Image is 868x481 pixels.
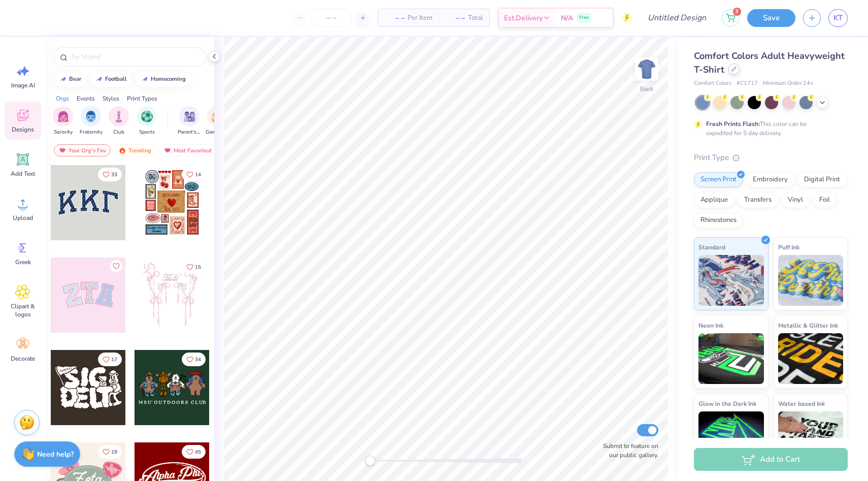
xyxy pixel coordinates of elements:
[137,106,157,136] button: filter button
[195,265,201,270] span: 15
[85,111,96,122] img: Fraternity Image
[763,79,814,88] span: Minimum Order: 24 +
[184,111,195,122] img: Parent's Weekend Image
[11,170,35,178] span: Add Text
[694,152,848,164] div: Print Type
[53,106,73,136] button: filter button
[159,144,216,156] div: Most Favorited
[312,9,351,27] input: – –
[37,450,74,459] strong: Need help?
[98,445,122,459] button: Like
[139,129,155,136] span: Sports
[597,441,658,460] label: Submit to feature on our public gallery.
[109,106,129,136] div: filter for Club
[53,72,86,87] button: bear
[6,302,40,318] span: Clipart & logos
[797,172,847,187] div: Digital Print
[182,445,206,459] button: Like
[195,172,201,177] span: 14
[15,258,31,266] span: Greek
[89,72,131,87] button: football
[118,147,126,154] img: trending.gif
[13,214,33,222] span: Upload
[178,106,201,136] button: filter button
[95,76,103,82] img: trend_line.gif
[778,320,838,331] span: Metallic & Glitter Ink
[778,242,799,252] span: Puff Ink
[141,76,149,82] img: trend_line.gif
[178,106,201,136] div: filter for Parent's Weekend
[640,8,714,28] input: Untitled Design
[69,76,81,82] div: bear
[182,260,206,274] button: Like
[113,111,124,122] img: Club Image
[11,81,35,89] span: Image AI
[195,450,201,455] span: 45
[206,129,229,136] span: Game Day
[151,76,186,82] div: homecoming
[111,450,117,455] span: 19
[698,333,764,384] img: Neon Ink
[813,193,837,208] div: Foil
[70,52,200,62] input: Try "Alpha"
[12,125,34,134] span: Designs
[408,13,432,23] span: Per Item
[746,172,794,187] div: Embroidery
[694,213,743,228] div: Rhinestones
[698,242,725,252] span: Standard
[206,106,229,136] div: filter for Game Day
[694,79,731,88] span: Comfort Colors
[694,172,743,187] div: Screen Print
[163,147,172,154] img: most_fav.gif
[828,9,848,27] a: KT
[698,398,756,409] span: Glow in the Dark Ink
[365,456,375,466] div: Accessibility label
[640,84,653,93] div: Back
[111,172,117,177] span: 33
[445,13,465,23] span: – –
[698,255,764,306] img: Standard
[212,111,223,122] img: Game Day Image
[113,129,124,136] span: Club
[77,94,95,103] div: Events
[195,357,201,362] span: 34
[141,111,153,122] img: Sports Image
[747,9,795,27] button: Save
[737,79,758,88] span: # C1717
[103,94,119,103] div: Styles
[694,50,845,76] span: Comfort Colors Adult Heavyweight T-Shirt
[778,398,825,409] span: Water based Ink
[733,8,741,16] span: 3
[722,9,740,27] button: 3
[781,193,810,208] div: Vinyl
[579,14,589,21] span: Free
[56,94,69,103] div: Orgs
[57,111,69,122] img: Sorority Image
[54,129,73,136] span: Sorority
[59,76,67,82] img: trend_line.gif
[80,106,103,136] div: filter for Fraternity
[206,106,229,136] button: filter button
[111,357,117,362] span: 17
[778,333,844,384] img: Metallic & Glitter Ink
[468,13,483,23] span: Total
[833,12,843,24] span: KT
[109,106,129,136] button: filter button
[98,168,122,181] button: Like
[98,352,122,366] button: Like
[54,144,111,156] div: Your Org's Fav
[11,355,35,363] span: Decorate
[504,13,543,23] span: Est. Delivery
[127,94,157,103] div: Print Types
[384,13,405,23] span: – –
[561,13,573,23] span: N/A
[105,76,127,82] div: football
[178,129,201,136] span: Parent's Weekend
[637,59,657,79] img: Back
[80,106,103,136] button: filter button
[58,147,66,154] img: most_fav.gif
[706,120,760,128] strong: Fresh Prints Flash:
[698,411,764,462] img: Glow in the Dark Ink
[135,72,190,87] button: homecoming
[182,352,206,366] button: Like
